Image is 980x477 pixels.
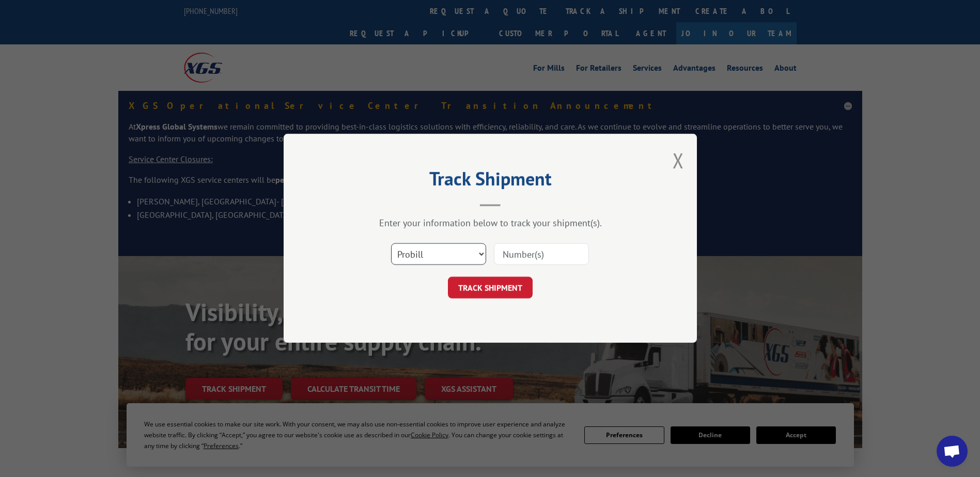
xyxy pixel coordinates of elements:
[673,147,684,174] button: Close modal
[448,277,533,299] button: TRACK SHIPMENT
[937,436,968,467] a: Open chat
[494,244,589,265] input: Number(s)
[335,217,645,229] div: Enter your information below to track your shipment(s).
[335,171,645,191] h2: Track Shipment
